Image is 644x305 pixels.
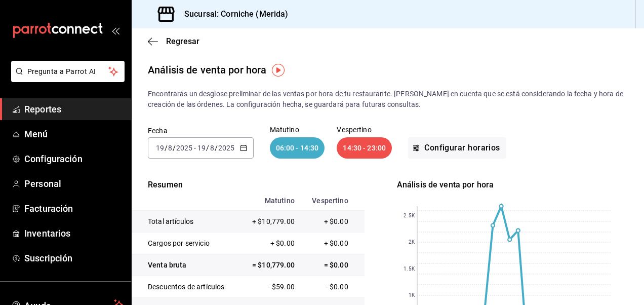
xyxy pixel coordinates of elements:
[132,233,241,254] td: Cargos por servicio
[155,144,165,152] input: --
[270,137,325,159] div: 06:00 - 14:30
[218,144,235,152] input: ----
[148,62,266,78] div: Análisis de venta por hora
[166,36,199,46] span: Regresar
[24,226,123,240] span: Inventarios
[210,144,215,152] input: --
[132,179,365,191] p: Resumen
[215,144,218,152] span: /
[241,254,300,276] td: = $10,779.00
[132,276,241,298] td: Descuentos de artículos
[337,137,392,159] div: 14:30 - 23:00
[404,266,415,272] text: 1.5K
[197,144,206,152] input: --
[148,36,199,46] button: Regresar
[404,213,415,219] text: 2.5K
[241,233,300,254] td: + $0.00
[27,66,109,77] span: Pregunta a Parrot AI
[272,64,285,77] img: Tooltip marker
[409,240,415,245] text: 2K
[148,127,254,134] label: Fecha
[24,202,123,215] span: Facturación
[408,137,506,159] button: Configurar horarios
[132,211,241,233] td: Total artículos
[148,89,628,110] p: Encontrarás un desglose preliminar de las ventas por hora de tu restaurante. [PERSON_NAME] en cue...
[111,26,119,34] button: open_drawer_menu
[24,102,123,116] span: Reportes
[300,233,365,254] td: + $0.00
[24,152,123,166] span: Configuración
[24,177,123,190] span: Personal
[7,73,125,84] a: Pregunta a Parrot AI
[241,211,300,233] td: + $10,779.00
[337,126,392,133] p: Vespertino
[241,276,300,298] td: - $59.00
[165,144,168,152] span: /
[409,293,415,298] text: 1K
[173,144,176,152] span: /
[300,191,365,211] th: Vespertino
[241,191,300,211] th: Matutino
[300,276,365,298] td: - $0.00
[300,211,365,233] td: + $0.00
[24,127,123,141] span: Menú
[24,251,123,265] span: Suscripción
[11,61,125,82] button: Pregunta a Parrot AI
[270,126,325,133] p: Matutino
[168,144,173,152] input: --
[176,8,289,20] h3: Sucursal: Corniche (Merida)
[132,254,241,276] td: Venta bruta
[176,144,193,152] input: ----
[206,144,209,152] span: /
[300,254,365,276] td: = $0.00
[194,144,196,152] span: -
[397,179,630,191] div: Análisis de venta por hora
